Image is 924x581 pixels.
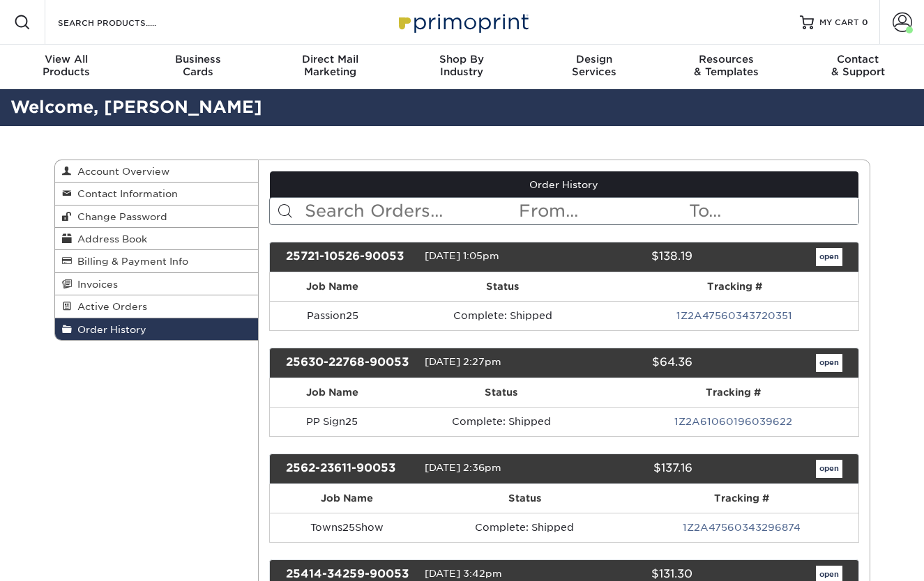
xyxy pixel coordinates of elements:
[517,198,688,224] input: From...
[275,248,425,266] div: 25721-10526-90053
[394,407,608,436] td: Complete: Shipped
[132,45,264,89] a: BusinessCards
[270,301,395,330] td: Passion25
[425,462,501,473] span: [DATE] 2:36pm
[132,53,264,78] div: Cards
[528,53,660,78] div: Services
[72,256,188,267] span: Billing & Payment Info
[660,53,792,65] span: Resources
[55,250,259,272] a: Billing & Payment Info
[72,188,178,199] span: Contact Information
[528,53,660,65] span: Design
[393,7,532,37] img: Primoprint
[264,53,396,78] div: Marketing
[554,354,703,372] div: $64.36
[395,272,610,301] th: Status
[270,378,394,407] th: Job Name
[816,248,842,266] a: open
[792,53,924,78] div: & Support
[425,250,499,261] span: [DATE] 1:05pm
[55,273,259,295] a: Invoices
[270,407,394,436] td: PP Sign25
[270,484,425,513] th: Job Name
[528,45,660,89] a: DesignServices
[425,568,502,579] span: [DATE] 3:42pm
[611,272,858,301] th: Tracking #
[660,45,792,89] a: Resources& Templates
[270,171,858,198] a: Order History
[55,206,259,228] a: Change Password
[816,460,842,478] a: open
[72,233,147,245] span: Address Book
[72,211,167,222] span: Change Password
[132,53,264,65] span: Business
[55,183,259,205] a: Contact Information
[72,166,169,177] span: Account Overview
[56,14,192,31] input: SEARCH PRODUCTS.....
[55,295,259,318] a: Active Orders
[683,522,801,533] a: 1Z2A47560343296874
[270,272,395,301] th: Job Name
[396,53,528,78] div: Industry
[554,248,703,266] div: $138.19
[688,198,858,224] input: To...
[792,53,924,65] span: Contact
[396,45,528,89] a: Shop ByIndustry
[264,53,396,65] span: Direct Mail
[72,279,118,290] span: Invoices
[303,198,517,224] input: Search Orders...
[660,53,792,78] div: & Templates
[264,45,396,89] a: Direct MailMarketing
[55,228,259,250] a: Address Book
[425,513,625,542] td: Complete: Shipped
[792,45,924,89] a: Contact& Support
[625,484,858,513] th: Tracking #
[270,513,425,542] td: Towns25Show
[396,53,528,65] span: Shop By
[862,17,868,27] span: 0
[275,460,425,478] div: 2562-23611-90053
[72,301,147,312] span: Active Orders
[816,354,842,372] a: open
[674,416,792,427] a: 1Z2A61060196039622
[554,460,703,478] div: $137.16
[394,378,608,407] th: Status
[395,301,610,330] td: Complete: Shipped
[676,310,792,321] a: 1Z2A47560343720351
[55,318,259,340] a: Order History
[608,378,858,407] th: Tracking #
[275,354,425,372] div: 25630-22768-90053
[72,324,146,335] span: Order History
[55,160,259,183] a: Account Overview
[425,484,625,513] th: Status
[425,356,501,367] span: [DATE] 2:27pm
[819,17,859,29] span: MY CART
